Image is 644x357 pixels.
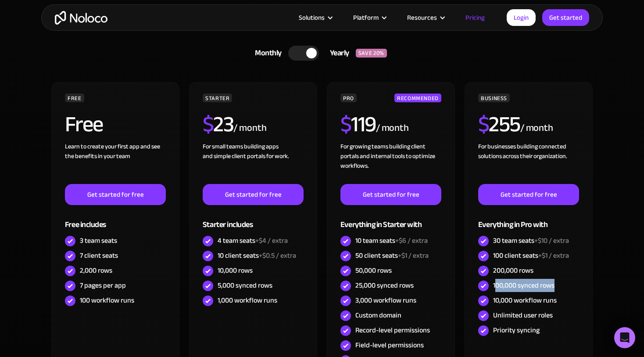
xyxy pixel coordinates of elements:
div: / month [376,121,409,135]
div: 4 team seats [218,236,288,245]
div: 7 client seats [80,251,118,260]
span: $ [203,104,214,145]
div: 50 client seats [355,251,429,260]
div: 100 workflow runs [80,296,134,305]
div: Platform [353,12,379,23]
div: 10,000 workflow runs [493,296,557,305]
div: 3 team seats [80,236,117,245]
div: 100,000 synced rows [493,281,555,290]
div: 2,000 rows [80,266,112,275]
span: $ [340,104,351,145]
h2: 255 [478,113,520,135]
div: / month [520,121,553,135]
div: Monthly [244,47,288,60]
div: For growing teams building client portals and internal tools to optimize workflows. [340,142,441,184]
div: FREE [65,94,84,102]
div: For businesses building connected solutions across their organization. ‍ [478,142,579,184]
a: Pricing [454,12,496,23]
div: 3,000 workflow runs [355,296,416,305]
h2: 119 [340,113,376,135]
span: +$4 / extra [255,234,288,247]
div: BUSINESS [478,94,510,102]
div: Platform [342,12,396,23]
div: Open Intercom Messenger [614,327,635,348]
div: 200,000 rows [493,266,533,275]
div: PRO [340,94,357,102]
div: 25,000 synced rows [355,281,414,290]
span: +$0.5 / extra [259,249,296,262]
span: $ [478,104,489,145]
div: / month [233,121,266,135]
div: 10,000 rows [218,266,253,275]
div: 5,000 synced rows [218,281,272,290]
div: Everything in Pro with [478,205,579,234]
a: Get started for free [203,184,304,205]
div: Field-level permissions [355,340,424,350]
div: Yearly [319,47,356,60]
h2: 23 [203,113,234,135]
div: 10 team seats [355,236,428,245]
div: SAVE 20% [356,49,387,58]
div: 100 client seats [493,251,569,260]
div: Record-level permissions [355,325,430,335]
div: Custom domain [355,310,401,320]
a: Get started for free [478,184,579,205]
div: Resources [396,12,454,23]
div: Solutions [299,12,325,23]
div: RECOMMENDED [394,94,441,102]
div: Free includes [65,205,166,234]
div: Learn to create your first app and see the benefits in your team ‍ [65,142,166,184]
a: Get started for free [65,184,166,205]
a: Get started for free [340,184,441,205]
div: 7 pages per app [80,281,126,290]
span: +$1 / extra [538,249,569,262]
div: Solutions [288,12,342,23]
div: 30 team seats [493,236,569,245]
div: 10 client seats [218,251,296,260]
h2: Free [65,113,103,135]
a: Get started [542,9,589,26]
div: For small teams building apps and simple client portals for work. ‍ [203,142,304,184]
div: Starter includes [203,205,304,234]
a: home [55,11,107,25]
span: +$1 / extra [398,249,429,262]
div: STARTER [203,94,232,102]
div: Resources [407,12,437,23]
div: 1,000 workflow runs [218,296,277,305]
a: Login [507,9,536,26]
div: 50,000 rows [355,266,392,275]
span: +$6 / extra [395,234,428,247]
div: Priority syncing [493,325,540,335]
div: Unlimited user roles [493,310,553,320]
div: Everything in Starter with [340,205,441,234]
span: +$10 / extra [534,234,569,247]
